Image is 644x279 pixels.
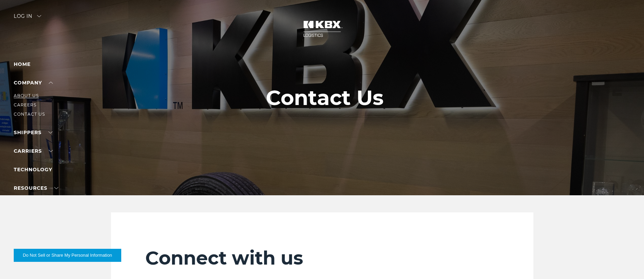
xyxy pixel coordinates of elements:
[14,129,53,136] a: SHIPPERS
[14,80,53,86] a: Company
[14,112,45,117] a: Contact Us
[145,247,499,269] h2: Connect with us
[37,15,41,17] img: arrow
[266,86,384,109] h1: Contact Us
[14,185,58,191] a: RESOURCES
[14,61,31,67] a: Home
[14,249,121,262] button: Do Not Sell or Share My Personal Information
[14,148,53,154] a: Carriers
[14,93,39,98] a: About Us
[14,166,52,173] a: Technology
[296,14,348,44] img: kbx logo
[14,102,36,107] a: Careers
[14,14,41,24] div: Log in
